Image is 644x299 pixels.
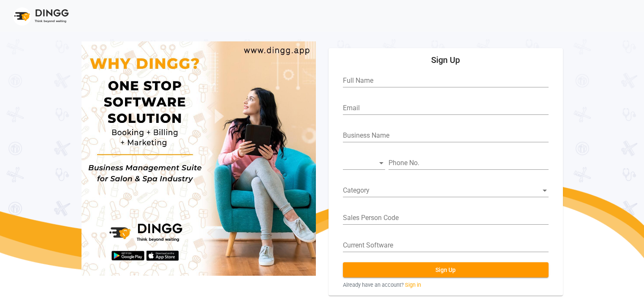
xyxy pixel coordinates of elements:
[343,242,549,249] input: current software (if any)
[343,262,549,277] button: Sign Up
[335,55,556,65] h5: Sign Up
[343,281,404,289] span: Already have an account?
[435,266,456,273] span: Sign Up
[405,281,421,289] a: Sign in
